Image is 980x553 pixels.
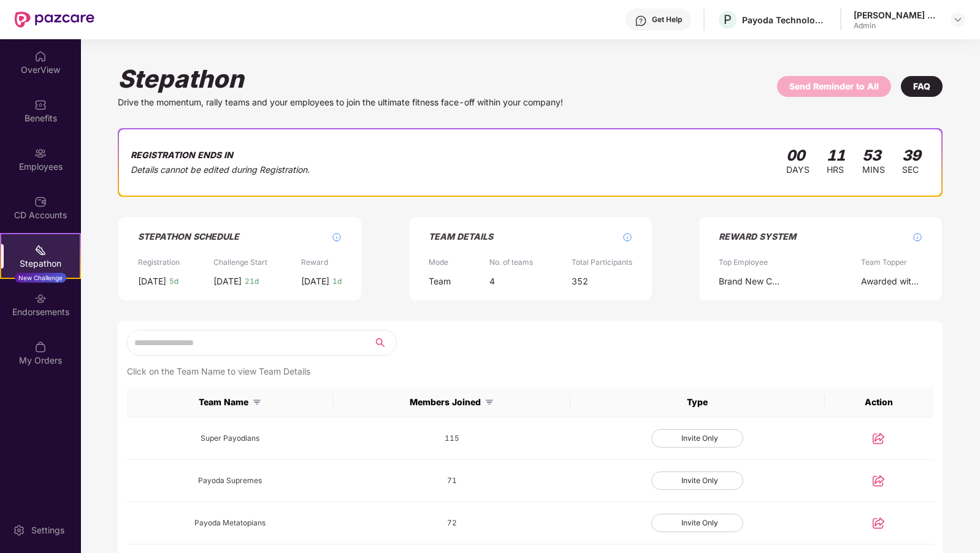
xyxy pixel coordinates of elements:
[902,163,921,177] div: SEC
[854,9,940,21] div: [PERSON_NAME] Karuvathil [PERSON_NAME]
[724,12,732,27] span: P
[873,475,885,487] img: svg+xml;base64,PHN2ZyB3aWR0aD0iMTQiIGhlaWdodD0iMTMiIHZpZXdCb3g9IjAgMCAxNCAxMyIgZmlsbD0ibm9uZSIgeG...
[118,96,654,109] div: Drive the momentum, rally teams and your employees to join the ultimate fitness face-off within y...
[15,273,66,283] div: New Challenge
[622,232,632,242] img: svg+xml;base64,PHN2ZyBpZD0iSW5mb18tXzMyeDMyIiBkYXRhLW5hbWU9IkluZm8gLSAzMngzMiIgeG1sbnM9Imh0dHA6Ly...
[719,259,768,266] div: Top Employee
[138,259,180,266] div: Registration
[213,275,242,288] div: [DATE]
[719,275,780,288] div: Brand New Cycle & Trophy
[429,259,448,266] div: Mode
[301,259,328,266] div: Reward
[786,163,810,177] div: DAYS
[375,338,385,348] span: search
[635,15,647,27] img: svg+xml;base64,PHN2ZyBpZD0iSGVscC0zMngzMiIgeG1sbnM9Imh0dHA6Ly93d3cudzMub3JnLzIwMDAvc3ZnIiB3aWR0aD...
[138,229,239,244] div: Stepathon Schedule
[301,275,329,288] div: [DATE]
[445,433,459,443] span: 115
[34,147,47,159] img: svg+xml;base64,PHN2ZyBpZD0iRW1wbG95ZWVzIiB4bWxucz0iaHR0cDovL3d3dy53My5vcmcvMjAwMC9zdmciIHdpZHRoPS...
[410,397,494,407] div: Members Joined
[332,232,342,242] img: svg+xml;base64,PHN2ZyBpZD0iSW5mb18tXzMyeDMyIiBkYXRhLW5hbWU9IkluZm8gLSAzMngzMiIgeG1sbnM9Imh0dHA6Ly...
[489,259,533,266] div: No. of teams
[252,397,262,407] img: svg+xml;base64,PHN2ZyB3aWR0aD0iMTYiIGhlaWdodD0iMTciIHZpZXdCb3g9IjAgMCAxNiAxNyIgZmlsbD0ibm9uZSIgeG...
[118,64,654,94] div: Stepathon
[365,330,396,355] button: search
[489,275,495,288] div: 4
[865,398,893,406] div: Action
[429,275,451,288] div: Team
[137,473,324,488] div: Payoda Supremes
[719,229,796,244] div: Reward System
[861,259,907,266] div: Team Topper
[131,162,310,177] div: Details cannot be edited during Registration.
[651,471,743,490] div: Invite Only
[169,278,178,285] span: 5d
[854,21,940,31] div: Admin
[786,148,810,163] div: 00
[127,365,933,378] div: Click on the Team Name to view Team Details
[827,148,845,163] div: 11
[687,398,708,406] div: Type
[447,518,457,527] span: 72
[131,148,310,162] div: REGISTRATION ENDS IN
[913,80,930,93] div: FAQ
[862,148,885,163] div: 53
[572,275,588,288] div: 352
[1,257,80,270] div: Stepathon
[572,259,632,266] div: Total Participants
[902,148,921,163] div: 39
[789,80,879,93] div: Send Reminder to All
[137,431,324,446] div: Super Payodians
[862,163,885,177] div: MINS
[199,397,262,407] div: Team Name
[245,278,259,285] span: 21d
[332,278,342,285] span: 1d
[873,432,885,444] img: svg+xml;base64,PHN2ZyB3aWR0aD0iMTQiIGhlaWdodD0iMTMiIHZpZXdCb3g9IjAgMCAxNCAxMyIgZmlsbD0ibm9uZSIgeG...
[34,99,47,111] img: svg+xml;base64,PHN2ZyBpZD0iQmVuZWZpdHMiIHhtbG5zPSJodHRwOi8vd3d3LnczLm9yZy8yMDAwL3N2ZyIgd2lkdGg9Ij...
[861,275,922,288] div: Awarded with Trophies
[742,14,828,26] div: Payoda Technologies
[34,244,47,256] img: svg+xml;base64,PHN2ZyB4bWxucz0iaHR0cDovL3d3dy53My5vcmcvMjAwMC9zdmciIHdpZHRoPSIyMSIgaGVpZ2h0PSIyMC...
[15,12,94,28] img: New Pazcare Logo
[28,524,68,536] div: Settings
[213,259,267,266] div: Challenge Start
[137,516,324,530] div: Payoda Metatopians
[651,429,743,448] div: Invite Only
[447,476,457,485] span: 71
[651,514,743,532] div: Invite Only
[652,15,682,25] div: Get Help
[34,196,47,208] img: svg+xml;base64,PHN2ZyBpZD0iQ0RfQWNjb3VudHMiIGRhdGEtbmFtZT0iQ0QgQWNjb3VudHMiIHhtbG5zPSJodHRwOi8vd3...
[13,524,25,536] img: svg+xml;base64,PHN2ZyBpZD0iU2V0dGluZy0yMHgyMCIgeG1sbnM9Imh0dHA6Ly93d3cudzMub3JnLzIwMDAvc3ZnIiB3aW...
[34,292,47,305] img: svg+xml;base64,PHN2ZyBpZD0iRW5kb3JzZW1lbnRzIiB4bWxucz0iaHR0cDovL3d3dy53My5vcmcvMjAwMC9zdmciIHdpZH...
[429,229,493,244] div: Team Details
[34,341,47,353] img: svg+xml;base64,PHN2ZyBpZD0iTXlfT3JkZXJzIiBkYXRhLW5hbWU9Ik15IE9yZGVycyIgeG1sbnM9Imh0dHA6Ly93d3cudz...
[34,50,47,63] img: svg+xml;base64,PHN2ZyBpZD0iSG9tZSIgeG1sbnM9Imh0dHA6Ly93d3cudzMub3JnLzIwMDAvc3ZnIiB3aWR0aD0iMjAiIG...
[953,15,963,25] img: svg+xml;base64,PHN2ZyBpZD0iRHJvcGRvd24tMzJ4MzIiIHhtbG5zPSJodHRwOi8vd3d3LnczLm9yZy8yMDAwL3N2ZyIgd2...
[827,163,845,177] div: HRS
[484,397,494,407] img: svg+xml;base64,PHN2ZyB3aWR0aD0iMTYiIGhlaWdodD0iMTciIHZpZXdCb3g9IjAgMCAxNiAxNyIgZmlsbD0ibm9uZSIgeG...
[138,275,166,288] div: [DATE]
[913,232,922,242] img: svg+xml;base64,PHN2ZyBpZD0iSW5mb18tXzMyeDMyIiBkYXRhLW5hbWU9IkluZm8gLSAzMngzMiIgeG1sbnM9Imh0dHA6Ly...
[873,517,885,529] img: svg+xml;base64,PHN2ZyB3aWR0aD0iMTQiIGhlaWdodD0iMTMiIHZpZXdCb3g9IjAgMCAxNCAxMyIgZmlsbD0ibm9uZSIgeG...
